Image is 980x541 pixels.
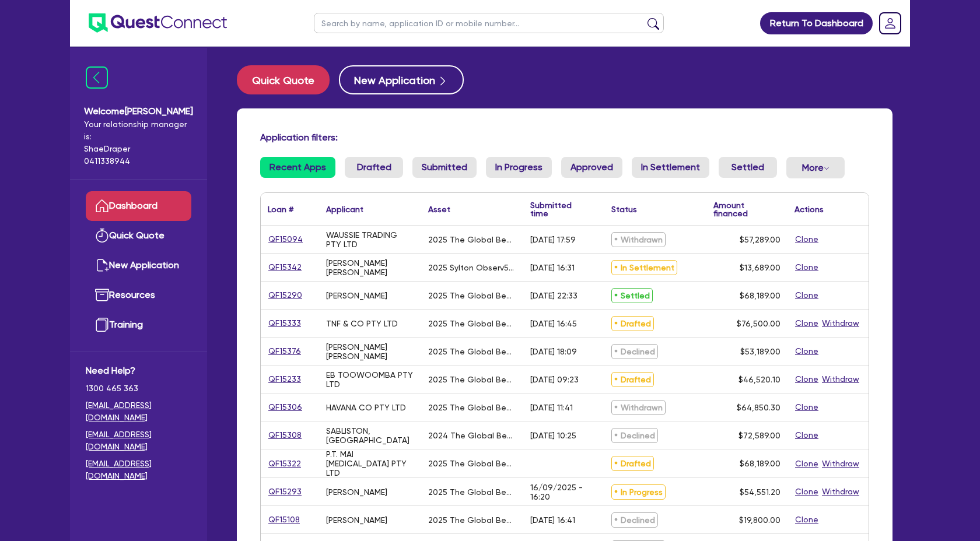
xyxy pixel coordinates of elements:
[794,428,819,442] button: Clone
[611,288,653,303] span: Settled
[428,487,516,497] div: 2025 The Global Beauty Group UltraLUX PRO
[86,399,191,424] a: [EMAIL_ADDRESS][DOMAIN_NAME]
[86,66,108,89] img: icon-menu-close
[86,458,191,482] a: [EMAIL_ADDRESS][DOMAIN_NAME]
[611,372,654,387] span: Drafted
[794,317,819,330] button: Clone
[740,235,780,244] span: $57,289.00
[530,235,576,244] div: [DATE] 17:59
[428,431,516,440] div: 2024 The Global Beauty Group Liftera and Observ520X
[268,317,302,330] a: QF15333
[530,375,579,384] div: [DATE] 09:23
[530,291,577,300] div: [DATE] 22:33
[326,370,414,389] div: EB TOOWOOMBA PTY LTD
[95,229,109,243] img: quick-quote
[428,235,516,244] div: 2025 The Global Beauty Group UltraLUX Pro
[95,318,109,332] img: training
[268,457,302,470] a: QF15322
[794,205,824,213] div: Actions
[268,428,302,442] a: QF15308
[740,459,780,468] span: $68,189.00
[794,261,819,274] button: Clone
[412,157,477,178] a: Submitted
[740,263,780,272] span: $13,689.00
[326,342,414,361] div: [PERSON_NAME] [PERSON_NAME]
[530,483,597,501] div: 16/09/2025 - 16:20
[428,403,516,412] div: 2025 The Global Beauty Group MediLUX LED and Pre Used Observ520X
[530,431,576,440] div: [DATE] 10:25
[738,431,780,440] span: $72,589.00
[326,258,414,277] div: [PERSON_NAME] [PERSON_NAME]
[268,345,302,358] a: QF15376
[713,201,780,217] div: Amount financed
[260,132,869,143] h4: Application filters:
[611,484,666,500] span: In Progress
[428,263,516,272] div: 2025 Sylton Observ520x
[821,373,860,386] button: Withdraw
[428,459,516,468] div: 2025 The Global Beauty Group UltraLUX Pro
[530,403,573,412] div: [DATE] 11:41
[86,191,191,221] a: Dashboard
[428,205,450,213] div: Asset
[339,65,464,94] button: New Application
[428,319,516,328] div: 2025 The Global Beauty Group UltraLUX PRO
[611,512,658,528] span: Declined
[268,233,303,246] a: QF15094
[268,373,302,386] a: QF15233
[268,289,303,302] a: QF15290
[260,157,335,178] a: Recent Apps
[345,157,403,178] a: Drafted
[326,319,398,328] div: TNF & CO PTY LTD
[84,118,193,167] span: Your relationship manager is: Shae Draper 0411338944
[268,205,293,213] div: Loan #
[740,291,780,300] span: $68,189.00
[326,487,387,497] div: [PERSON_NAME]
[530,515,575,525] div: [DATE] 16:41
[86,428,191,453] a: [EMAIL_ADDRESS][DOMAIN_NAME]
[326,291,387,300] div: [PERSON_NAME]
[611,232,666,247] span: Withdrawn
[611,344,658,359] span: Declined
[86,382,191,395] span: 1300 465 363
[786,157,845,178] button: Dropdown toggle
[738,375,780,384] span: $46,520.10
[314,13,664,33] input: Search by name, application ID or mobile number...
[326,403,406,412] div: HAVANA CO PTY LTD
[794,513,819,526] button: Clone
[611,205,637,213] div: Status
[86,251,191,280] a: New Application
[875,8,905,38] a: Dropdown toggle
[719,157,777,178] a: Settled
[268,261,302,274] a: QF15342
[611,316,654,331] span: Drafted
[530,263,575,272] div: [DATE] 16:31
[86,221,191,251] a: Quick Quote
[530,201,587,217] div: Submitted time
[737,319,780,328] span: $76,500.00
[794,289,819,302] button: Clone
[632,157,709,178] a: In Settlement
[326,230,414,249] div: WAUSSIE TRADING PTY LTD
[561,157,622,178] a: Approved
[611,428,658,443] span: Declined
[530,347,577,356] div: [DATE] 18:09
[86,364,191,378] span: Need Help?
[794,233,819,246] button: Clone
[428,375,516,384] div: 2025 The Global Beauty Group SuperLUX
[95,288,109,302] img: resources
[794,457,819,470] button: Clone
[794,345,819,358] button: Clone
[86,280,191,310] a: Resources
[268,485,302,498] a: QF15293
[268,513,300,526] a: QF15108
[739,515,780,525] span: $19,800.00
[428,347,516,356] div: 2025 The Global Beaut Group UltraLUX Pro
[611,260,677,275] span: In Settlement
[89,13,227,33] img: quest-connect-logo-blue
[821,485,860,498] button: Withdraw
[737,403,780,412] span: $64,850.30
[428,515,516,525] div: 2025 The Global Beauty Group MediLUX
[268,401,303,414] a: QF15306
[794,373,819,386] button: Clone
